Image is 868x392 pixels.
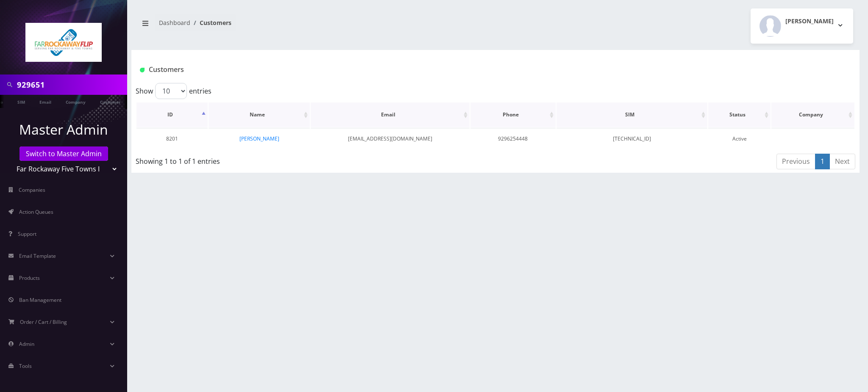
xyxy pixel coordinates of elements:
[13,95,29,108] a: SIM
[136,153,429,166] div: Showing 1 to 1 of 1 entries
[20,318,67,326] span: Order / Cart / Billing
[138,14,489,38] nav: breadcrumb
[19,274,40,282] span: Products
[785,18,834,25] h2: [PERSON_NAME]
[19,186,45,193] span: Companies
[751,8,853,44] button: [PERSON_NAME]
[19,252,56,259] span: Email Template
[19,208,53,215] span: Action Queues
[708,102,771,127] th: Status: activate to sort column ascending
[140,66,730,74] h1: Customers
[556,102,707,127] th: SIM: activate to sort column ascending
[35,95,56,108] a: Email
[829,154,855,169] a: Next
[19,362,32,370] span: Tools
[311,102,470,127] th: Email: activate to sort column ascending
[815,154,830,169] a: 1
[19,296,61,304] span: Ban Management
[19,146,108,161] a: Switch to Master Admin
[239,135,279,142] a: [PERSON_NAME]
[556,128,707,149] td: [TECHNICAL_ID]
[209,102,310,127] th: Name: activate to sort column ascending
[190,18,231,27] li: Customers
[18,230,36,237] span: Support
[136,83,211,99] label: Show entries
[708,128,771,149] td: Active
[61,95,90,108] a: Company
[155,83,187,99] select: Showentries
[136,128,208,149] td: 8201
[470,102,556,127] th: Phone: activate to sort column ascending
[771,102,854,127] th: Company: activate to sort column ascending
[470,128,556,149] td: 9296254448
[25,23,102,62] img: Far Rockaway Five Towns Flip
[96,95,125,108] a: Customer
[17,77,125,93] input: Search in Company
[159,19,190,27] a: Dashboard
[776,154,815,169] a: Previous
[311,128,470,149] td: [EMAIL_ADDRESS][DOMAIN_NAME]
[19,340,34,348] span: Admin
[136,102,208,127] th: ID: activate to sort column descending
